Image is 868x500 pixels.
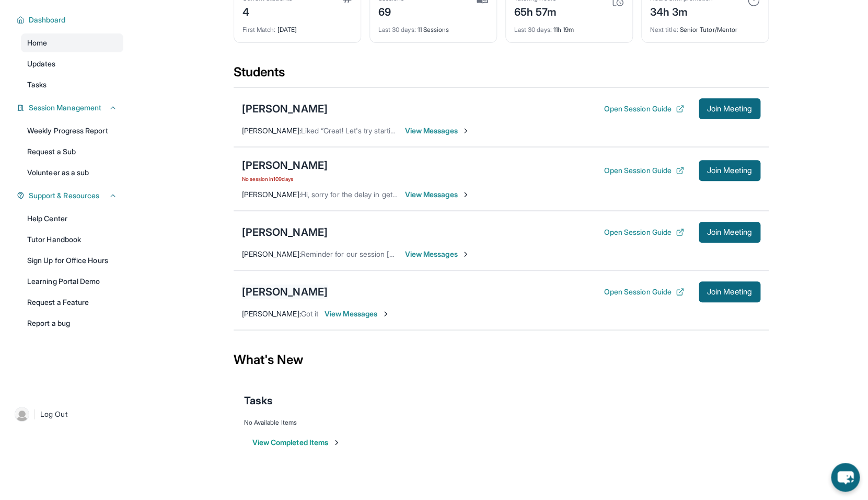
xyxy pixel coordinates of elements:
[514,26,552,33] span: Last 30 days :
[21,121,123,140] a: Weekly Progress Report
[514,19,624,34] div: 11h 19m
[21,314,123,333] a: Report a bug
[461,190,470,199] img: Chevron-Right
[514,3,557,19] div: 65h 57m
[29,15,66,25] span: Dashboard
[244,393,273,408] span: Tasks
[378,19,488,34] div: 11 Sessions
[242,249,301,258] span: [PERSON_NAME] :
[604,287,684,297] button: Open Session Guide
[40,409,67,419] span: Log Out
[21,272,123,291] a: Learning Portal Demo
[234,337,769,383] div: What's New
[405,249,470,259] span: View Messages
[242,225,328,240] div: [PERSON_NAME]
[242,190,301,199] span: [PERSON_NAME] :
[604,227,684,237] button: Open Session Guide
[21,142,123,161] a: Request a Sub
[301,249,605,258] span: Reminder for our session [DATE] in about fifteen minutes, login info is the same as last time!
[21,75,123,94] a: Tasks
[650,26,678,33] span: Next title :
[650,19,760,34] div: Senior Tutor/Mentor
[242,175,328,183] span: No session in 109 days
[242,26,276,33] span: First Match :
[21,293,123,312] a: Request a Feature
[29,190,99,201] span: Support & Resources
[242,19,352,34] div: [DATE]
[461,250,470,258] img: Chevron-Right
[707,289,752,295] span: Join Meeting
[242,3,292,19] div: 4
[604,165,684,176] button: Open Session Guide
[29,103,101,113] span: Session Management
[27,59,56,69] span: Updates
[25,190,117,201] button: Support & Resources
[25,15,117,25] button: Dashboard
[234,64,769,87] div: Students
[301,309,318,318] span: Got it
[25,103,117,113] button: Session Management
[27,79,47,90] span: Tasks
[242,101,328,116] div: [PERSON_NAME]
[381,310,390,318] img: Chevron-Right
[378,3,404,19] div: 69
[699,98,760,119] button: Join Meeting
[325,309,390,319] span: View Messages
[252,437,341,448] button: View Completed Items
[831,463,860,492] button: chat-button
[242,126,301,135] span: [PERSON_NAME] :
[21,251,123,270] a: Sign Up for Office Hours
[707,229,752,235] span: Join Meeting
[242,158,328,173] div: [PERSON_NAME]
[378,26,416,33] span: Last 30 days :
[21,54,123,73] a: Updates
[244,418,758,427] div: No Available Items
[707,106,752,112] span: Join Meeting
[699,160,760,181] button: Join Meeting
[242,285,328,299] div: [PERSON_NAME]
[301,126,537,135] span: Liked “Great! Let's try starting at 5. I'll send you a reminder text at 4:45”
[699,222,760,243] button: Join Meeting
[405,126,470,136] span: View Messages
[650,3,713,19] div: 34h 3m
[21,33,123,52] a: Home
[707,167,752,174] span: Join Meeting
[21,209,123,228] a: Help Center
[15,407,29,422] img: user-img
[27,38,47,48] span: Home
[405,189,470,200] span: View Messages
[33,408,36,421] span: |
[21,230,123,249] a: Tutor Handbook
[604,104,684,114] button: Open Session Guide
[699,281,760,302] button: Join Meeting
[242,309,301,318] span: [PERSON_NAME] :
[461,127,470,135] img: Chevron-Right
[10,403,123,426] a: |Log Out
[21,163,123,182] a: Volunteer as a sub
